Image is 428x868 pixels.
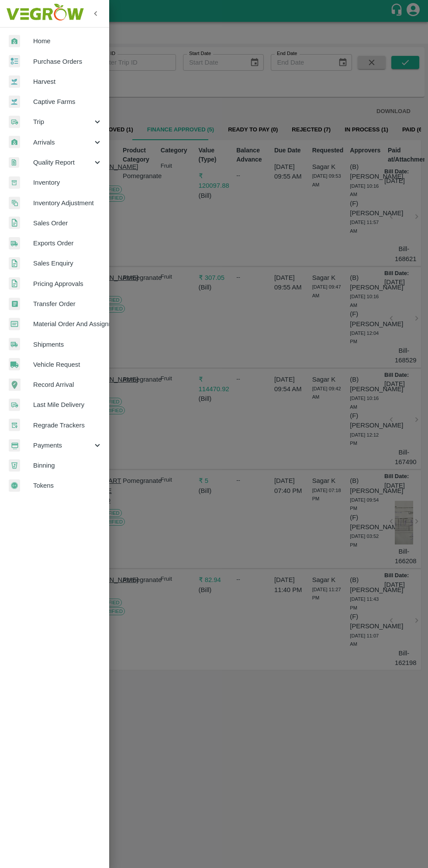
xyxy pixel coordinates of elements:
[33,77,102,86] span: Harvest
[33,238,102,248] span: Exports Order
[9,419,20,431] img: whTracker
[33,360,102,369] span: Vehicle Request
[9,35,20,48] img: whArrival
[33,461,102,470] span: Binning
[33,218,102,228] span: Sales Order
[9,55,20,68] img: reciept
[9,379,21,391] img: recordArrival
[33,138,93,147] span: Arrivals
[9,176,20,189] img: whInventory
[33,279,102,289] span: Pricing Approvals
[33,380,102,389] span: Record Arrival
[33,57,102,66] span: Purchase Orders
[33,420,102,430] span: Regrade Trackers
[9,257,20,270] img: sales
[33,198,102,208] span: Inventory Adjustment
[33,178,102,187] span: Inventory
[9,479,20,492] img: tokens
[33,97,102,107] span: Captive Farms
[9,459,20,472] img: bin
[9,318,20,331] img: centralMaterial
[9,95,20,108] img: harvest
[33,158,93,167] span: Quality Report
[9,358,20,371] img: vehicle
[33,400,102,410] span: Last Mile Delivery
[33,36,102,46] span: Home
[33,340,102,349] span: Shipments
[9,136,20,148] img: whArrival
[9,217,20,229] img: sales
[9,157,19,168] img: qualityReport
[9,237,20,250] img: shipments
[9,439,20,452] img: payment
[33,299,102,309] span: Transfer Order
[33,319,102,329] span: Material Order And Assignment
[33,117,93,127] span: Trip
[33,441,93,450] span: Payments
[9,116,20,128] img: delivery
[9,338,20,351] img: shipments
[9,399,20,411] img: delivery
[9,196,20,209] img: inventory
[9,298,20,310] img: whTransfer
[33,481,102,490] span: Tokens
[9,277,20,290] img: sales
[33,258,102,268] span: Sales Enquiry
[9,75,20,88] img: harvest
